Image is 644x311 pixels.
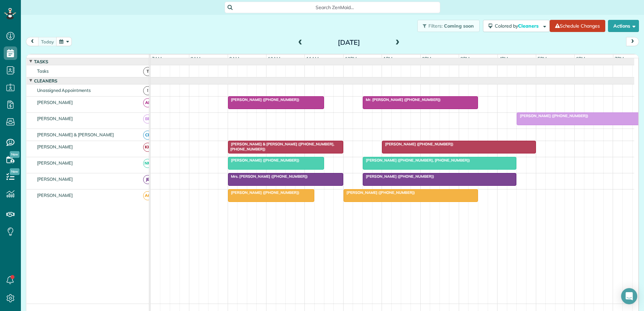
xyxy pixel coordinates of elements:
span: Coming soon [444,23,474,29]
span: New [10,168,20,175]
span: 4pm [498,56,510,61]
span: 10am [266,56,282,61]
span: Filters: [428,23,443,29]
span: [PERSON_NAME] ([PHONE_NUMBER], [PHONE_NUMBER]) [362,158,470,163]
span: T [143,67,152,76]
span: ! [143,86,152,95]
button: next [626,37,639,46]
span: 9am [228,56,240,61]
span: 1pm [382,56,394,61]
button: today [38,37,57,46]
button: Colored byCleaners [483,20,550,32]
span: CB [143,131,152,140]
span: Mr. [PERSON_NAME] ([PHONE_NUMBER]) [362,97,441,102]
span: Mrs. [PERSON_NAME] ([PHONE_NUMBER]) [228,174,308,179]
span: 2pm [421,56,432,61]
span: [PERSON_NAME] [36,116,74,121]
span: [PERSON_NAME] [36,193,74,198]
span: 12pm [344,56,358,61]
span: 11am [305,56,320,61]
span: Cleaners [518,23,540,29]
span: Colored by [495,23,541,29]
span: [PERSON_NAME] [36,160,74,166]
span: 7pm [613,56,625,61]
a: Schedule Changes [550,20,605,32]
span: [PERSON_NAME] & [PERSON_NAME] [36,132,115,137]
h2: [DATE] [307,39,391,46]
span: [PERSON_NAME] ([PHONE_NUMBER]) [228,190,300,195]
span: Tasks [33,59,50,64]
span: 8am [189,56,202,61]
span: [PERSON_NAME] ([PHONE_NUMBER]) [362,174,434,179]
span: [PERSON_NAME] [36,100,74,105]
button: Actions [608,20,639,32]
span: New [10,151,20,158]
span: [PERSON_NAME] ([PHONE_NUMBER]) [228,97,300,102]
span: [PERSON_NAME] [36,144,74,149]
span: Tasks [36,68,50,74]
span: [PERSON_NAME] ([PHONE_NUMBER]) [516,113,588,118]
span: 6pm [575,56,586,61]
span: 3pm [459,56,471,61]
span: Cleaners [33,78,59,83]
span: [PERSON_NAME] ([PHONE_NUMBER]) [382,142,454,146]
span: BR [143,114,152,124]
span: [PERSON_NAME] ([PHONE_NUMBER]) [343,190,415,195]
div: Open Intercom Messenger [621,288,637,304]
span: 7am [151,56,163,61]
button: prev [26,37,39,46]
span: AG [143,191,152,200]
span: Unassigned Appointments [36,88,92,93]
span: JB [143,175,152,184]
span: [PERSON_NAME] ([PHONE_NUMBER]) [228,158,300,163]
span: NM [143,159,152,168]
span: 5pm [536,56,548,61]
span: [PERSON_NAME] & [PERSON_NAME] ([PHONE_NUMBER], [PHONE_NUMBER]) [228,142,334,151]
span: AF [143,98,152,107]
span: KH [143,143,152,152]
span: [PERSON_NAME] [36,176,74,182]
